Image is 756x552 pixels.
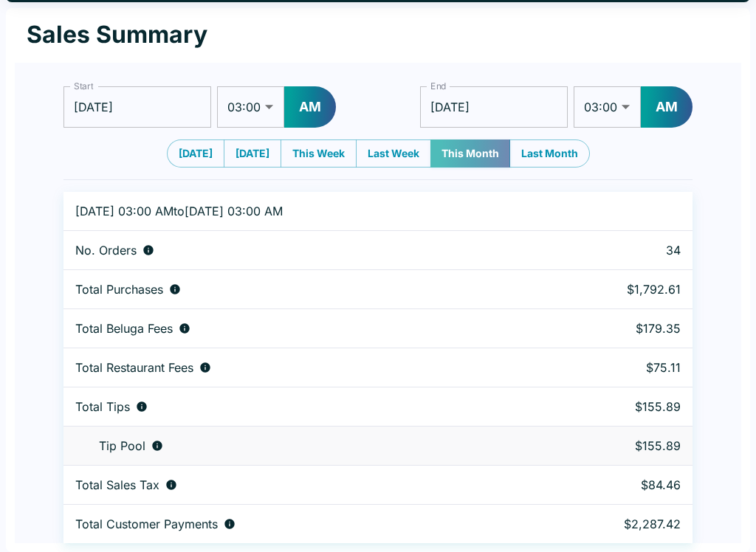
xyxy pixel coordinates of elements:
p: $179.35 [542,321,681,336]
p: Total Tips [75,399,130,414]
button: AM [641,86,693,128]
p: Total Restaurant Fees [75,360,193,375]
p: Total Customer Payments [75,517,218,531]
p: No. Orders [75,243,137,258]
button: This Month [430,139,510,168]
div: Fees paid by diners to Beluga [75,321,518,336]
p: Total Beluga Fees [75,321,173,336]
p: Tip Pool [99,438,145,453]
button: [DATE] [167,139,224,168]
p: $2,287.42 [542,517,681,531]
p: $75.11 [542,360,681,375]
p: 34 [542,243,681,258]
button: Last Week [356,139,431,168]
p: $84.46 [542,477,681,492]
p: $1,792.61 [542,282,681,297]
div: Number of orders placed [75,243,518,258]
p: Total Sales Tax [75,477,159,492]
div: Fees paid by diners to restaurant [75,360,518,375]
input: Choose date, selected date is Oct 1, 2025 [63,86,211,128]
label: Start [74,80,93,92]
div: Total amount paid for orders by diners [75,517,518,531]
div: Combined individual and pooled tips [75,399,518,414]
p: [DATE] 03:00 AM to [DATE] 03:00 AM [75,204,518,218]
p: Total Purchases [75,282,163,297]
h1: Sales Summary [27,20,207,49]
button: This Week [281,139,357,168]
p: $155.89 [542,438,681,453]
button: [DATE] [224,139,281,168]
div: Sales tax paid by diners [75,477,518,492]
div: Tips unclaimed by a waiter [75,438,518,453]
button: AM [284,86,336,128]
button: Last Month [509,139,590,168]
p: $155.89 [542,399,681,414]
label: End [430,80,447,92]
input: Choose date, selected date is Oct 13, 2025 [420,86,568,128]
div: Aggregate order subtotals [75,282,518,297]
